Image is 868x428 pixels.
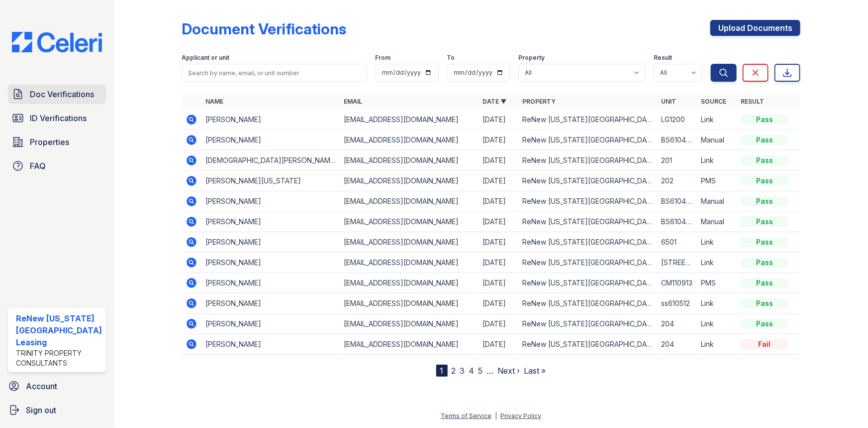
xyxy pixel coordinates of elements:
td: [EMAIL_ADDRESS][DOMAIN_NAME] [340,253,479,273]
td: Link [697,314,737,334]
input: Search by name, email, or unit number [182,64,368,82]
td: [DATE] [479,212,518,232]
td: 6501 [657,232,697,253]
span: FAQ [30,160,46,172]
a: FAQ [8,156,106,176]
a: Property [522,98,556,105]
td: PMS [697,273,737,293]
a: ID Verifications [8,108,106,128]
td: [PERSON_NAME][US_STATE] [201,171,340,191]
div: Pass [741,135,788,145]
td: [DATE] [479,293,518,314]
td: ReNew [US_STATE][GEOGRAPHIC_DATA] [518,273,657,293]
td: [PERSON_NAME] [201,314,340,334]
span: Sign out [26,404,56,416]
td: [PERSON_NAME] [201,110,340,130]
a: Doc Verifications [8,84,106,104]
td: [DATE] [479,253,518,273]
a: 3 [460,366,465,376]
a: Last » [524,366,546,376]
label: Applicant or unit [182,54,229,62]
td: [DATE] [479,150,518,171]
div: Pass [741,278,788,288]
td: ReNew [US_STATE][GEOGRAPHIC_DATA] [518,293,657,314]
label: From [375,54,390,62]
td: [PERSON_NAME] [201,293,340,314]
label: Property [518,54,545,62]
td: [EMAIL_ADDRESS][DOMAIN_NAME] [340,314,479,334]
td: LG1200 [657,110,697,130]
td: Link [697,232,737,253]
a: Account [4,376,110,396]
td: [EMAIL_ADDRESS][DOMAIN_NAME] [340,293,479,314]
td: ReNew [US_STATE][GEOGRAPHIC_DATA] [518,212,657,232]
div: Pass [741,217,788,227]
td: [EMAIL_ADDRESS][DOMAIN_NAME] [340,212,479,232]
div: Pass [741,319,788,329]
td: BS6104 203 [657,191,697,212]
a: Upload Documents [710,20,800,36]
td: [PERSON_NAME] [201,253,340,273]
td: ReNew [US_STATE][GEOGRAPHIC_DATA] [518,191,657,212]
td: Link [697,334,737,355]
td: [PERSON_NAME] [201,334,340,355]
a: Terms of Service [441,412,491,420]
span: ID Verifications [30,112,87,124]
td: [DATE] [479,110,518,130]
td: ReNew [US_STATE][GEOGRAPHIC_DATA] [518,232,657,253]
td: Link [697,110,737,130]
td: Manual [697,130,737,150]
td: [DATE] [479,273,518,293]
td: ReNew [US_STATE][GEOGRAPHIC_DATA] [518,110,657,130]
td: Link [697,253,737,273]
a: Properties [8,132,106,152]
td: 202 [657,171,697,191]
td: [EMAIL_ADDRESS][DOMAIN_NAME] [340,334,479,355]
label: To [447,54,455,62]
td: [PERSON_NAME] [201,212,340,232]
a: Unit [661,98,676,105]
a: Source [701,98,726,105]
td: [DATE] [479,334,518,355]
td: ReNew [US_STATE][GEOGRAPHIC_DATA] [518,150,657,171]
div: 1 [436,365,448,377]
td: 204 [657,314,697,334]
td: ReNew [US_STATE][GEOGRAPHIC_DATA] [518,334,657,355]
div: Pass [741,237,788,247]
td: ReNew [US_STATE][GEOGRAPHIC_DATA] [518,171,657,191]
a: Privacy Policy [500,412,541,420]
td: Link [697,293,737,314]
td: [DEMOGRAPHIC_DATA][PERSON_NAME] [201,150,340,171]
td: [DATE] [479,130,518,150]
td: ReNew [US_STATE][GEOGRAPHIC_DATA] [518,253,657,273]
span: Account [26,380,57,392]
a: Sign out [4,400,110,420]
td: [EMAIL_ADDRESS][DOMAIN_NAME] [340,110,479,130]
a: Result [741,98,764,105]
td: [EMAIL_ADDRESS][DOMAIN_NAME] [340,171,479,191]
td: [PERSON_NAME] [201,191,340,212]
td: PMS [697,171,737,191]
td: [EMAIL_ADDRESS][DOMAIN_NAME] [340,191,479,212]
td: [DATE] [479,171,518,191]
td: ss610512 [657,293,697,314]
td: Manual [697,212,737,232]
td: [PERSON_NAME] [201,273,340,293]
td: [DATE] [479,314,518,334]
td: [EMAIL_ADDRESS][DOMAIN_NAME] [340,232,479,253]
div: ReNew [US_STATE][GEOGRAPHIC_DATA] Leasing [16,312,102,348]
div: Fail [741,339,788,349]
span: Doc Verifications [30,88,94,100]
td: ReNew [US_STATE][GEOGRAPHIC_DATA] [518,130,657,150]
a: Email [344,98,363,105]
div: Pass [741,196,788,206]
td: 204 [657,334,697,355]
td: BS6104 203 [657,212,697,232]
td: BS6104 203 [657,130,697,150]
td: [PERSON_NAME] [201,232,340,253]
div: Pass [741,298,788,308]
span: Properties [30,136,69,148]
td: ReNew [US_STATE][GEOGRAPHIC_DATA] [518,314,657,334]
a: 4 [469,366,475,376]
a: 5 [479,366,483,376]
